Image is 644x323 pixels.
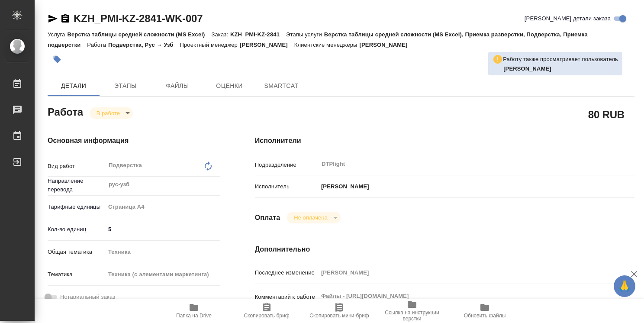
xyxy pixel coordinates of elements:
[255,136,634,146] h4: Исполнители
[318,182,369,191] p: [PERSON_NAME]
[261,81,302,91] span: SmartCat
[105,200,220,214] div: Страница А4
[255,268,318,277] p: Последнее изменение
[318,289,603,304] textarea: Файлы - [URL][DOMAIN_NAME]
[158,299,230,323] button: Папка на Drive
[157,81,198,91] span: Файлы
[381,310,443,322] span: Ссылка на инструкции верстки
[255,293,318,301] p: Комментарий к работе
[48,162,105,171] p: Вид работ
[212,31,230,38] p: Заказ:
[48,103,83,119] h2: Работа
[105,223,220,236] input: ✎ Введи что-нибудь
[448,299,521,323] button: Обновить файлы
[48,177,105,194] p: Направление перевода
[48,136,220,146] h4: Основная информация
[53,81,94,91] span: Детали
[309,313,369,319] span: Скопировать мини-бриф
[60,13,71,24] button: Скопировать ссылку
[94,110,122,117] button: В работе
[108,42,180,48] p: Подверстка, Рус → Узб
[588,107,625,122] h2: 80 RUB
[105,81,146,91] span: Этапы
[291,214,330,221] button: Не оплачена
[503,65,551,72] b: [PERSON_NAME]
[230,31,286,38] p: KZH_PMI-KZ-2841
[48,13,58,24] button: Скопировать ссылку для ЯМессенджера
[464,313,506,319] span: Обновить файлы
[255,182,318,191] p: Исполнитель
[503,55,618,64] p: Работу также просматривает пользователь
[180,42,239,48] p: Проектный менеджер
[614,275,635,297] button: 🙏
[48,203,105,211] p: Тарифные единицы
[48,31,67,38] p: Услуга
[294,42,360,48] p: Клиентские менеджеры
[286,31,324,38] p: Этапы услуги
[48,50,67,69] button: Добавить тэг
[244,313,289,319] span: Скопировать бриф
[255,244,634,255] h4: Дополнительно
[303,299,376,323] button: Скопировать мини-бриф
[48,270,105,279] p: Тематика
[240,42,294,48] p: [PERSON_NAME]
[255,213,280,223] h4: Оплата
[48,248,105,256] p: Общая тематика
[617,277,632,295] span: 🙏
[376,299,448,323] button: Ссылка на инструкции верстки
[87,42,108,48] p: Работа
[230,299,303,323] button: Скопировать бриф
[209,81,250,91] span: Оценки
[105,245,220,259] div: Техника
[60,293,115,301] span: Нотариальный заказ
[67,31,211,38] p: Верстка таблицы средней сложности (MS Excel)
[48,31,588,48] p: Верстка таблицы средней сложности (MS Excel), Приемка разверстки, Подверстка, Приемка подверстки
[255,161,318,169] p: Подразделение
[360,42,414,48] p: [PERSON_NAME]
[287,212,340,223] div: В работе
[318,266,603,279] input: Пустое поле
[105,267,220,282] div: Техника (с элементами маркетинга)
[176,313,212,319] span: Папка на Drive
[90,107,133,119] div: В работе
[74,13,203,24] a: KZH_PMI-KZ-2841-WK-007
[525,14,611,23] span: [PERSON_NAME] детали заказа
[503,65,618,73] p: Васильева Ольга
[48,225,105,234] p: Кол-во единиц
